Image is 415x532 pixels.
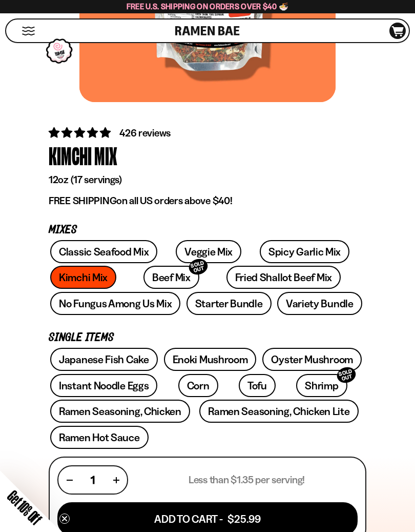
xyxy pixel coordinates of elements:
[50,240,157,263] a: Classic Seafood Mix
[335,365,358,385] div: SOLD OUT
[50,374,157,397] a: Instant Noodle Eggs
[296,374,347,397] a: ShrimpSOLD OUT
[226,266,341,289] a: Fried Shallot Beef Mix
[5,487,45,527] span: Get 10% Off
[262,348,362,371] a: Oyster Mushroom
[49,141,92,171] div: Kimchi
[164,348,257,371] a: Enoki Mushroom
[277,292,362,315] a: Variety Bundle
[239,374,276,397] a: Tofu
[176,240,241,263] a: Veggie Mix
[199,400,358,423] a: Ramen Seasoning, Chicken Lite
[50,400,190,423] a: Ramen Seasoning, Chicken
[50,426,149,449] a: Ramen Hot Sauce
[49,333,366,343] p: Single Items
[50,348,158,371] a: Japanese Fish Cake
[178,374,218,397] a: Corn
[260,240,349,263] a: Spicy Garlic Mix
[49,173,366,186] p: 12oz (17 servings)
[189,474,305,486] p: Less than $1.35 per serving!
[186,292,272,315] a: Starter Bundle
[49,194,366,207] p: on all US orders above $40!
[49,126,113,139] span: 4.76 stars
[49,225,366,235] p: Mixes
[22,27,35,35] button: Mobile Menu Trigger
[49,194,116,207] strong: FREE SHIPPING
[143,266,199,289] a: Beef MixSOLD OUT
[91,474,95,486] span: 1
[94,141,117,171] div: Mix
[59,514,70,524] button: Close teaser
[127,2,289,11] span: Free U.S. Shipping on Orders over $40 🍜
[187,257,210,277] div: SOLD OUT
[50,292,180,315] a: No Fungus Among Us Mix
[119,127,171,139] span: 426 reviews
